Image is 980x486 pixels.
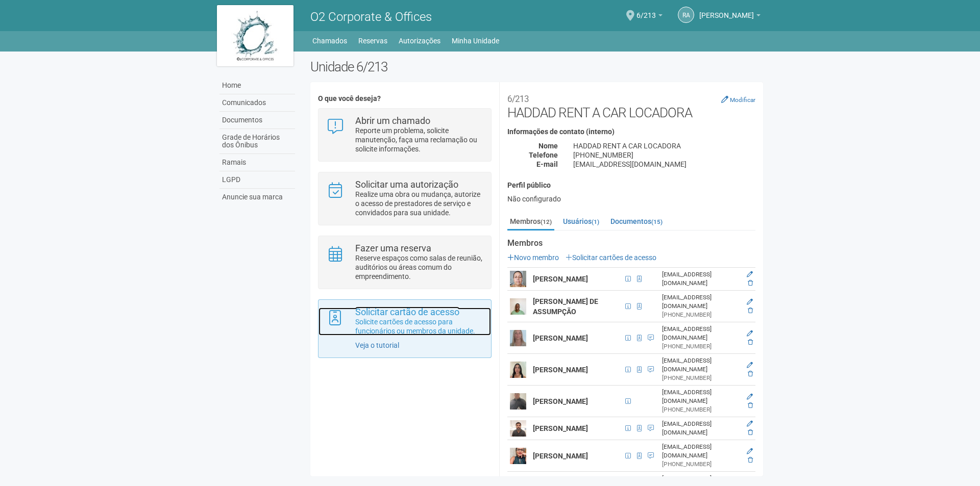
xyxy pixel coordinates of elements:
div: [EMAIL_ADDRESS][DOMAIN_NAME] [662,293,738,311]
strong: Abrir um chamado [355,115,430,126]
a: Membros(12) [507,214,554,231]
strong: Telefone [529,151,558,159]
div: [PHONE_NUMBER] [566,150,763,160]
a: Excluir membro [748,456,753,464]
a: Editar membro [747,420,753,427]
div: [PHONE_NUMBER] [662,374,738,382]
small: (12) [541,218,552,225]
a: Excluir membro [748,402,753,409]
p: Realize uma obra ou mudança, autorize o acesso de prestadores de serviço e convidados para sua un... [355,190,483,217]
strong: [PERSON_NAME] [533,334,588,342]
a: Documentos [219,112,295,129]
div: HADDAD RENT A CAR LOCADORA [566,141,763,150]
strong: Solicitar cartão de acesso [355,306,459,317]
img: logo.jpg [217,5,293,66]
div: [EMAIL_ADDRESS][DOMAIN_NAME] [566,160,763,169]
img: user.png [510,298,526,315]
p: Reporte um problema, solicite manutenção, faça uma reclamação ou solicite informações. [355,126,483,154]
div: [EMAIL_ADDRESS][DOMAIN_NAME] [662,420,738,437]
a: Modificar [721,95,755,104]
small: (15) [651,218,663,225]
img: user.png [510,448,526,464]
div: Não configurado [507,194,755,203]
img: user.png [510,362,526,378]
a: Editar membro [747,393,753,400]
div: [PHONE_NUMBER] [662,311,738,319]
a: Editar membro [747,298,753,305]
a: Editar membro [747,271,753,278]
span: 6/213 [636,2,656,19]
img: user.png [510,420,526,437]
a: Autorizações [399,34,440,48]
a: Documentos(15) [608,214,665,229]
h4: O que você deseja? [318,95,491,103]
a: Editar membro [747,362,753,369]
strong: Nome [538,142,558,150]
span: O2 Corporate & Offices [310,10,432,24]
h2: HADDAD RENT A CAR LOCADORA [507,90,755,120]
strong: E-mail [536,160,558,168]
a: Excluir membro [748,339,753,346]
div: [EMAIL_ADDRESS][DOMAIN_NAME] [662,443,738,460]
a: Excluir membro [748,429,753,436]
a: Ramais [219,154,295,171]
a: Editar membro [747,330,753,337]
a: Reservas [358,34,387,48]
a: Excluir membro [748,279,753,287]
strong: [PERSON_NAME] [533,366,588,374]
img: user.png [510,330,526,346]
div: [EMAIL_ADDRESS][DOMAIN_NAME] [662,270,738,288]
a: Fazer uma reserva Reserve espaços como salas de reunião, auditórios ou áreas comum do empreendime... [326,244,483,281]
h4: Perfil público [507,182,755,189]
div: [PHONE_NUMBER] [662,460,738,469]
div: [PHONE_NUMBER] [662,405,738,414]
strong: [PERSON_NAME] DE ASSUMPÇÃO [533,297,598,316]
strong: [PERSON_NAME] [533,424,588,432]
a: Minha Unidade [452,34,499,48]
small: (1) [592,218,599,225]
h4: Informações de contato (interno) [507,128,755,136]
small: Modificar [730,96,755,104]
strong: [PERSON_NAME] [533,397,588,405]
div: [EMAIL_ADDRESS][DOMAIN_NAME] [662,325,738,342]
strong: Solicitar uma autorização [355,179,458,190]
a: RA [678,7,694,23]
span: ROSANGELA APARECIDA SANTOS HADDAD [699,2,754,19]
a: 6/213 [636,13,663,21]
strong: Membros [507,239,755,248]
div: [EMAIL_ADDRESS][DOMAIN_NAME] [662,388,738,405]
a: Chamados [312,34,347,48]
a: Novo membro [507,253,559,262]
div: [EMAIL_ADDRESS][DOMAIN_NAME] [662,356,738,374]
strong: [PERSON_NAME] [533,452,588,460]
strong: Fazer uma reserva [355,243,431,253]
img: user.png [510,271,526,287]
a: Anuncie sua marca [219,189,295,206]
a: Solicitar uma autorização Realize uma obra ou mudança, autorize o acesso de prestadores de serviç... [326,180,483,217]
a: Solicitar cartões de acesso [566,253,656,262]
small: 6/213 [507,94,529,104]
a: Excluir membro [748,370,753,377]
a: LGPD [219,171,295,189]
a: Home [219,77,295,94]
a: Solicitar cartão de acesso Solicite cartões de acesso para funcionários ou membros da unidade. [326,308,483,336]
strong: [PERSON_NAME] [533,275,588,283]
a: [PERSON_NAME] [699,13,761,21]
a: Usuários(1) [560,214,602,229]
a: Abrir um chamado Reporte um problema, solicite manutenção, faça uma reclamação ou solicite inform... [326,116,483,154]
a: Excluir membro [748,307,753,314]
img: user.png [510,393,526,410]
a: Veja o tutorial [355,341,399,349]
a: Editar membro [747,448,753,455]
a: Grade de Horários dos Ônibus [219,129,295,154]
p: Reserve espaços como salas de reunião, auditórios ou áreas comum do empreendimento. [355,253,483,281]
a: Comunicados [219,94,295,112]
h2: Unidade 6/213 [310,59,763,74]
p: Solicite cartões de acesso para funcionários ou membros da unidade. [355,317,483,336]
div: [PHONE_NUMBER] [662,342,738,351]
